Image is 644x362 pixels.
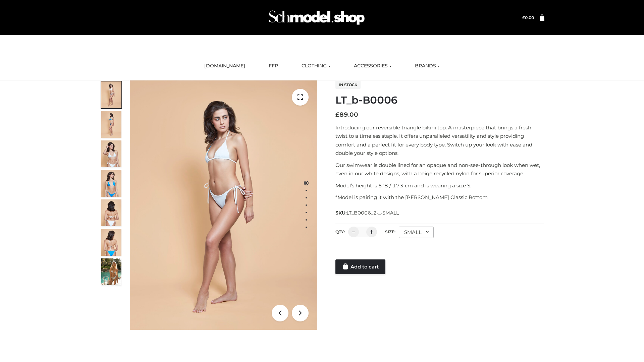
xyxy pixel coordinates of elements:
[522,15,525,20] span: £
[335,111,339,118] span: £
[266,4,367,31] img: Schmodel Admin 964
[101,229,121,256] img: ArielClassicBikiniTop_CloudNine_AzureSky_OW114ECO_8-scaled.jpg
[101,199,121,226] img: ArielClassicBikiniTop_CloudNine_AzureSky_OW114ECO_7-scaled.jpg
[101,170,121,197] img: ArielClassicBikiniTop_CloudNine_AzureSky_OW114ECO_4-scaled.jpg
[385,229,395,234] label: Size:
[410,59,445,73] a: BRANDS
[101,111,121,138] img: ArielClassicBikiniTop_CloudNine_AzureSky_OW114ECO_2-scaled.jpg
[199,59,250,73] a: [DOMAIN_NAME]
[335,229,345,234] label: QTY:
[101,81,121,108] img: ArielClassicBikiniTop_CloudNine_AzureSky_OW114ECO_1-scaled.jpg
[335,161,544,178] p: Our swimwear is double lined for an opaque and non-see-through look when wet, even in our white d...
[335,209,399,217] span: SKU:
[335,181,544,190] p: Model’s height is 5 ‘8 / 173 cm and is wearing a size S.
[522,15,534,20] bdi: 0.00
[297,59,335,73] a: CLOTHING
[130,80,317,330] img: ArielClassicBikiniTop_CloudNine_AzureSky_OW114ECO_1
[335,259,385,274] a: Add to cart
[335,94,544,106] h1: LT_b-B0006
[101,258,121,285] img: Arieltop_CloudNine_AzureSky2.jpg
[101,140,121,167] img: ArielClassicBikiniTop_CloudNine_AzureSky_OW114ECO_3-scaled.jpg
[335,123,544,158] p: Introducing our reversible triangle bikini top. A masterpiece that brings a fresh twist to a time...
[349,59,396,73] a: ACCESSORIES
[264,59,283,73] a: FFP
[335,111,358,118] bdi: 89.00
[399,227,434,238] div: SMALL
[522,15,534,20] a: £0.00
[335,193,544,202] p: *Model is pairing it with the [PERSON_NAME] Classic Bottom
[335,81,361,89] span: In stock
[346,210,399,216] span: LT_B0006_2-_-SMALL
